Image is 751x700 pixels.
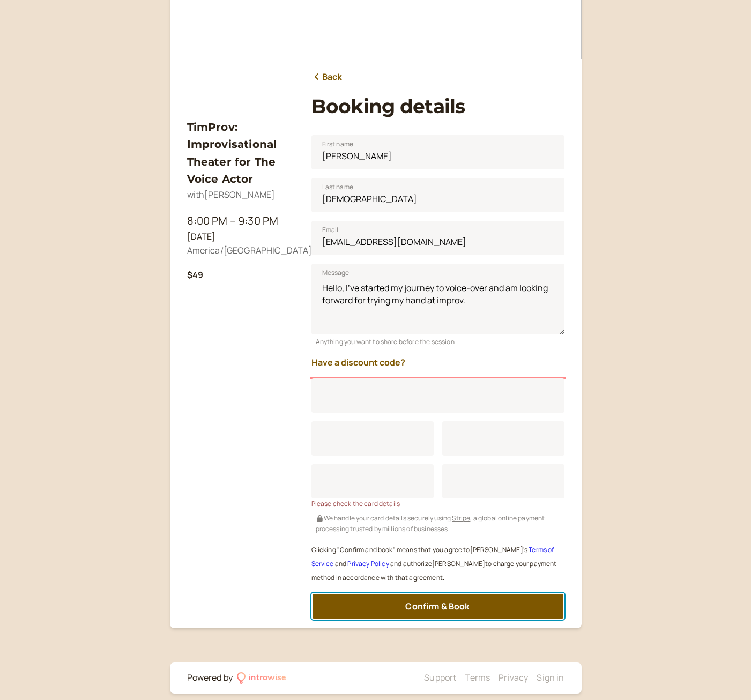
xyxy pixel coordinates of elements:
[311,70,343,84] a: Back
[424,672,456,683] a: Support
[442,421,564,456] div: Loading...
[347,559,389,568] a: Privacy Policy
[322,139,354,150] span: First name
[249,671,286,685] div: introwise
[187,230,294,244] div: [DATE]
[322,182,353,192] span: Last name
[311,464,434,498] div: Loading...
[311,221,564,255] input: Email
[311,545,554,568] a: Terms of Service
[311,135,564,169] input: First name
[442,464,564,498] div: Loading...
[499,672,528,683] a: Privacy
[537,672,564,683] a: Sign in
[311,95,564,118] h1: Booking details
[452,513,470,523] a: Stripe
[311,511,564,534] div: We handle your card details securely using , a global online payment processing trusted by millio...
[465,672,490,683] a: Terms
[322,225,339,235] span: Email
[187,269,203,281] b: $49
[187,189,276,200] span: with [PERSON_NAME]
[311,264,564,334] textarea: Message
[311,178,564,212] input: Last name
[322,267,350,278] span: Message
[311,334,564,347] div: Anything you want to share before the session
[187,212,294,229] div: 8:00 PM – 9:30 PM
[187,118,294,188] h3: TimProv: Improvisational Theater for The Voice Actor
[311,421,434,456] div: Loading...
[311,498,564,509] div: Please check the card details
[237,671,287,685] a: introwise
[187,671,233,685] div: Powered by
[405,600,470,612] span: Confirm & Book
[311,593,564,620] button: Confirm & Book
[311,545,557,582] small: Clicking "Confirm and book" means that you agree to [PERSON_NAME] ' s and and authorize [PERSON_N...
[311,378,564,413] div: Loading...
[187,244,294,258] div: America/[GEOGRAPHIC_DATA]
[311,358,405,367] button: Have a discount code?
